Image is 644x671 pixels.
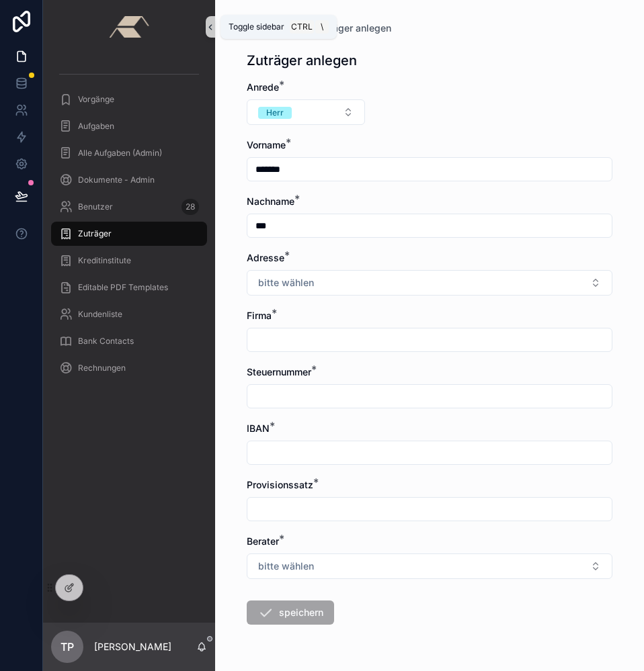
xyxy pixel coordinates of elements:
span: Kundenliste [78,309,122,320]
span: IBAN [247,422,270,434]
div: scrollable content [43,54,215,398]
span: Benutzer [78,202,113,212]
div: Herr [266,107,284,119]
span: Ctrl [290,20,314,34]
button: Select Button [247,99,365,125]
a: Bank Contacts [51,329,207,353]
img: App logo [109,16,149,38]
h1: Zuträger anlegen [247,51,357,70]
span: Alle Aufgaben (Admin) [78,148,162,159]
p: [PERSON_NAME] [94,640,171,654]
span: Dokumente - Admin [78,175,155,185]
span: Berater [247,535,279,547]
a: Zuträger [51,222,207,246]
span: Firma [247,310,272,321]
span: Adresse [247,252,284,263]
a: Vorgänge [51,87,207,111]
button: Select Button [247,553,612,579]
div: 28 [182,199,199,215]
a: Alle Aufgaben (Admin) [51,141,207,165]
span: Rechnungen [78,363,126,373]
span: Editable PDF Templates [78,282,168,293]
button: Select Button [247,270,612,296]
span: Zuträger [78,228,112,239]
a: Rechnungen [51,356,207,380]
a: Zuträger anlegen [315,21,391,35]
a: Dokumente - Admin [51,168,207,192]
span: \ [317,21,327,32]
span: Vorname [247,139,286,150]
span: Toggle sidebar [229,21,284,32]
span: Kreditinstitute [78,255,131,266]
a: Editable PDF Templates [51,275,207,300]
span: bitte wählen [258,560,314,573]
span: Steuernummer [247,366,311,377]
span: TP [61,639,74,655]
a: Benutzer28 [51,195,207,219]
span: Nachname [247,195,294,207]
span: Anrede [247,81,279,93]
span: Vorgänge [78,94,114,105]
span: Provisionssatz [247,479,313,490]
span: Bank Contacts [78,336,134,347]
span: Aufgaben [78,121,114,132]
span: bitte wählen [258,276,314,289]
a: Kreditinstitute [51,249,207,273]
a: Aufgaben [51,114,207,138]
a: Kundenliste [51,302,207,326]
